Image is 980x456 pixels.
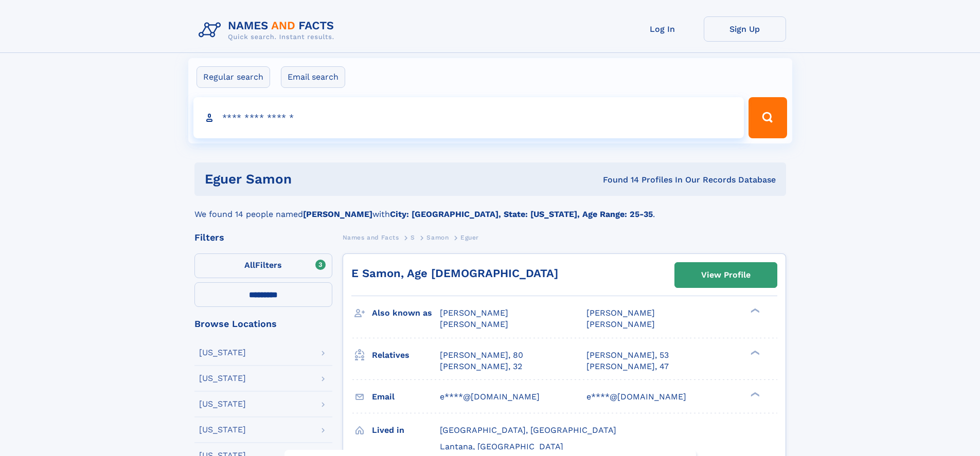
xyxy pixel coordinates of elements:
[194,196,786,221] div: We found 14 people named with .
[586,319,655,329] span: [PERSON_NAME]
[199,349,246,357] div: [US_STATE]
[281,66,345,88] label: Email search
[199,426,246,434] div: [US_STATE]
[440,442,563,451] span: Lantana, [GEOGRAPHIC_DATA]
[194,253,332,278] label: Filters
[194,16,343,44] img: Logo Names and Facts
[675,263,777,287] a: View Profile
[194,233,332,242] div: Filters
[748,307,760,314] div: ❯
[194,319,332,329] div: Browse Locations
[440,361,522,372] a: [PERSON_NAME], 32
[586,350,669,361] a: [PERSON_NAME], 53
[621,16,704,42] a: Log In
[749,97,787,138] button: Search Button
[586,308,655,318] span: [PERSON_NAME]
[426,231,449,244] a: Samon
[440,350,523,361] a: [PERSON_NAME], 80
[426,234,449,241] span: Samon
[199,400,246,408] div: [US_STATE]
[460,234,479,241] span: Eguer
[440,425,616,435] span: [GEOGRAPHIC_DATA], [GEOGRAPHIC_DATA]
[586,361,669,372] a: [PERSON_NAME], 47
[351,267,558,280] a: E Samon, Age [DEMOGRAPHIC_DATA]
[343,231,399,244] a: Names and Facts
[704,16,786,42] a: Sign Up
[411,234,415,241] span: S
[748,349,760,356] div: ❯
[205,173,448,186] h1: eguer samon
[372,304,440,322] h3: Also known as
[199,374,246,382] div: [US_STATE]
[197,66,270,88] label: Regular search
[193,97,744,138] input: search input
[372,388,440,406] h3: Email
[303,209,372,219] b: [PERSON_NAME]
[372,346,440,364] h3: Relatives
[447,174,776,186] div: Found 14 Profiles In Our Records Database
[748,391,760,397] div: ❯
[440,308,508,318] span: [PERSON_NAME]
[244,260,255,270] span: All
[701,263,751,287] div: View Profile
[390,209,653,219] b: City: [GEOGRAPHIC_DATA], State: [US_STATE], Age Range: 25-35
[372,422,440,439] h3: Lived in
[411,231,415,244] a: S
[440,319,508,329] span: [PERSON_NAME]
